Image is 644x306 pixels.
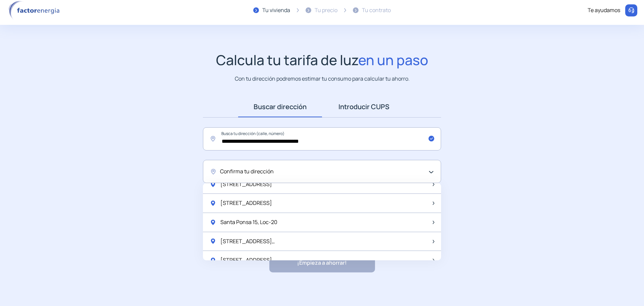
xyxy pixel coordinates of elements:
[220,199,272,208] span: [STREET_ADDRESS]
[210,181,216,188] img: location-pin-green.svg
[433,221,434,224] img: arrow-next-item.svg
[433,183,434,186] img: arrow-next-item.svg
[433,259,434,262] img: arrow-next-item.svg
[628,7,635,14] img: llamar
[220,256,275,265] span: [STREET_ADDRESS],,
[220,167,274,176] span: Confirma tu dirección
[7,1,64,20] img: logo factor
[220,237,275,246] span: [STREET_ADDRESS],,
[433,240,434,243] img: arrow-next-item.svg
[210,219,216,226] img: location-pin-green.svg
[433,202,434,205] img: arrow-next-item.svg
[362,6,391,15] div: Tu contrato
[358,50,428,69] span: en un paso
[210,257,216,264] img: location-pin-green.svg
[220,180,272,189] span: [STREET_ADDRESS]
[262,6,290,15] div: Tu vivienda
[220,218,277,227] span: Santa Ponsa 15, Loc-20
[238,96,322,117] a: Buscar dirección
[588,6,620,15] div: Te ayudamos
[315,6,337,15] div: Tu precio
[322,96,406,117] a: Introducir CUPS
[235,75,410,83] p: Con tu dirección podremos estimar tu consumo para calcular tu ahorro.
[210,238,216,245] img: location-pin-green.svg
[210,200,216,207] img: location-pin-green.svg
[216,52,428,68] h1: Calcula tu tarifa de luz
